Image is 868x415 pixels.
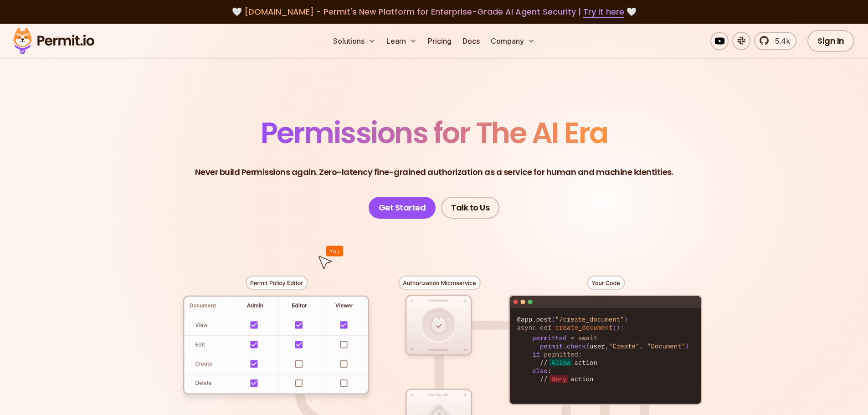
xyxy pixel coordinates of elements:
button: Company [487,32,539,50]
img: Permit logo [9,26,98,56]
span: 5.4k [770,36,790,46]
a: 5.4k [754,32,796,50]
a: Talk to Us [441,197,499,219]
a: Pricing [424,32,455,50]
button: Solutions [329,32,379,50]
span: Permissions for The AI Era [261,113,608,153]
p: Never build Permissions again. Zero-latency fine-grained authorization as a service for human and... [195,166,673,179]
div: 🤍 🤍 [22,5,846,18]
a: Sign In [807,30,854,52]
a: Get Started [369,197,436,219]
a: Try it here [583,6,624,18]
a: Docs [459,32,483,50]
span: [DOMAIN_NAME] - Permit's New Platform for Enterprise-Grade AI Agent Security | [244,6,624,17]
button: Learn [383,32,421,50]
